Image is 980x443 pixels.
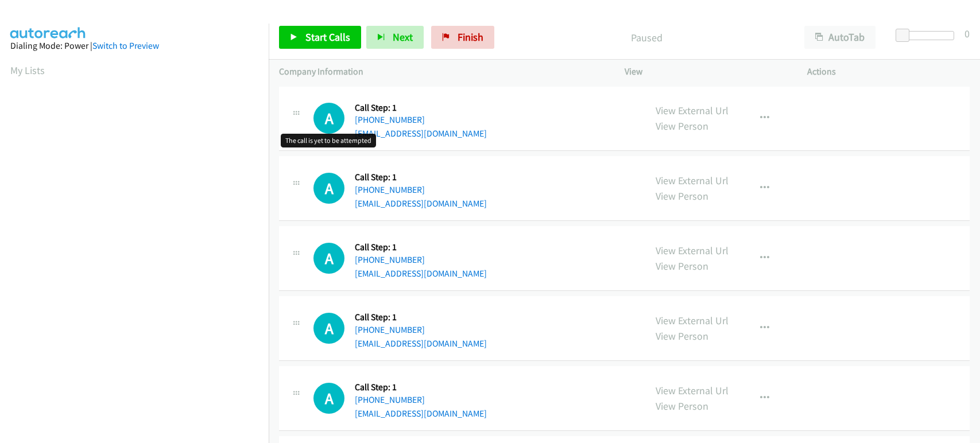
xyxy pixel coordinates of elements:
[625,65,787,79] p: View
[355,394,425,405] a: [PHONE_NUMBER]
[656,259,708,273] a: View Person
[656,244,729,257] a: View External Url
[804,26,876,49] button: AutoTab
[656,329,708,343] a: View Person
[313,243,344,274] h1: A
[313,173,344,204] h1: A
[313,383,344,414] div: The call is yet to be attempted
[279,26,361,49] a: Start Calls
[431,26,494,49] a: Finish
[313,243,344,274] div: The call is yet to be attempted
[313,313,344,344] h1: A
[355,128,487,139] a: [EMAIL_ADDRESS][DOMAIN_NAME]
[355,324,425,335] a: [PHONE_NUMBER]
[10,64,45,77] a: My Lists
[313,103,344,134] h1: A
[281,134,376,147] div: The call is yet to be attempted
[656,399,708,413] a: View Person
[355,184,425,195] a: [PHONE_NUMBER]
[355,268,487,279] a: [EMAIL_ADDRESS][DOMAIN_NAME]
[656,189,708,203] a: View Person
[355,408,487,419] a: [EMAIL_ADDRESS][DOMAIN_NAME]
[355,102,487,114] h5: Call Step: 1
[458,30,483,44] span: Finish
[355,312,487,323] h5: Call Step: 1
[510,30,784,45] p: Paused
[279,65,604,79] p: Company Information
[355,338,487,349] a: [EMAIL_ADDRESS][DOMAIN_NAME]
[964,26,970,41] div: 0
[313,173,344,204] div: The call is yet to be attempted
[355,198,487,209] a: [EMAIL_ADDRESS][DOMAIN_NAME]
[807,65,970,79] p: Actions
[355,254,425,265] a: [PHONE_NUMBER]
[10,39,258,53] div: Dialing Mode: Power |
[355,114,425,125] a: [PHONE_NUMBER]
[656,104,729,117] a: View External Url
[355,382,487,393] h5: Call Step: 1
[393,30,413,44] span: Next
[901,31,954,40] div: Delay between calls (in seconds)
[656,314,729,327] a: View External Url
[656,384,729,397] a: View External Url
[305,30,350,44] span: Start Calls
[92,40,159,51] a: Switch to Preview
[656,119,708,133] a: View Person
[355,242,487,253] h5: Call Step: 1
[355,172,487,183] h5: Call Step: 1
[313,313,344,344] div: The call is yet to be attempted
[656,174,729,187] a: View External Url
[313,383,344,414] h1: A
[366,26,424,49] button: Next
